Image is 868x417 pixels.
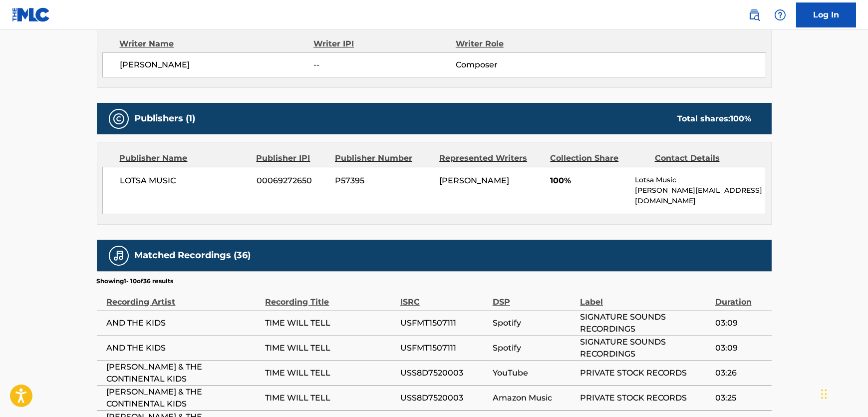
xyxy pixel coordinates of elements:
[550,152,647,164] div: Collection Share
[818,369,868,417] iframe: Chat Widget
[796,2,856,27] a: Log In
[655,152,752,164] div: Contact Details
[580,336,710,360] span: SIGNATURE SOUNDS RECORDINGS
[120,38,314,50] div: Writer Name
[266,286,395,308] div: Recording Title
[715,317,767,329] span: 03:09
[400,392,488,404] span: USS8D7520003
[493,317,575,329] span: Spotify
[400,367,488,379] span: USS8D7520003
[120,152,249,164] div: Publisher Name
[715,342,767,354] span: 03:09
[748,9,760,21] img: search
[400,342,488,354] span: USFMT1507111
[550,175,627,187] span: 100%
[400,317,488,329] span: USFMT1507111
[120,59,314,71] span: [PERSON_NAME]
[335,152,432,164] div: Publisher Number
[744,5,764,25] a: Public Search
[266,367,395,379] span: TIME WILL TELL
[580,286,710,308] div: Label
[580,311,710,335] span: SIGNATURE SOUNDS RECORDINGS
[493,342,575,354] span: Spotify
[107,386,261,410] span: [PERSON_NAME] & THE CONTINENTAL KIDS
[120,175,250,187] span: LOTSA MUSIC
[678,113,752,125] div: Total shares:
[266,342,395,354] span: TIME WILL TELL
[774,9,786,21] img: help
[266,317,395,329] span: TIME WILL TELL
[731,114,752,123] span: 100 %
[113,113,125,125] img: Publishers
[456,38,585,50] div: Writer Role
[335,175,432,187] span: P57395
[400,286,488,308] div: ISRC
[580,392,710,404] span: PRIVATE STOCK RECORDS
[715,367,767,379] span: 03:26
[493,286,575,308] div: DSP
[439,176,509,185] span: [PERSON_NAME]
[635,175,765,185] p: Lotsa Music
[107,342,261,354] span: AND THE KIDS
[257,152,327,164] div: Publisher IPI
[135,113,196,124] h5: Publishers (1)
[456,59,585,71] span: Composer
[635,185,765,206] p: [PERSON_NAME][EMAIL_ADDRESS][DOMAIN_NAME]
[493,367,575,379] span: YouTube
[493,392,575,404] span: Amazon Music
[135,250,251,261] h5: Matched Recordings (36)
[97,277,174,286] p: Showing 1 - 10 of 36 results
[113,250,125,262] img: Matched Recordings
[107,361,261,385] span: [PERSON_NAME] & THE CONTINENTAL KIDS
[313,38,456,50] div: Writer IPI
[580,367,710,379] span: PRIVATE STOCK RECORDS
[313,59,455,71] span: --
[439,152,543,164] div: Represented Writers
[266,392,395,404] span: TIME WILL TELL
[821,379,827,409] div: Drag
[257,175,327,187] span: 00069272650
[715,392,767,404] span: 03:25
[107,286,261,308] div: Recording Artist
[770,5,790,25] div: Help
[107,317,261,329] span: AND THE KIDS
[715,286,767,308] div: Duration
[12,7,50,22] img: MLC Logo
